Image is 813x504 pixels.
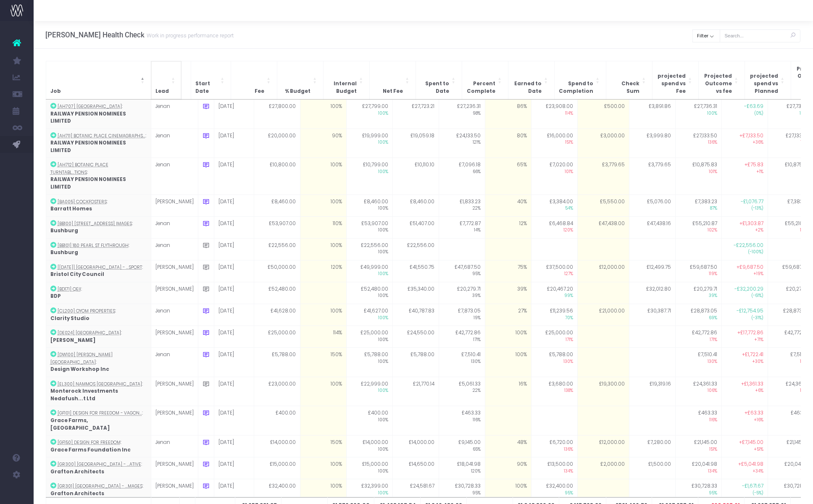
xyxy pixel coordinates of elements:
td: £24,581.67 [392,479,439,501]
td: : [46,326,151,348]
td: £8,460.00 [392,194,439,216]
span: -£32,200.29 [734,286,763,293]
td: 90% [485,457,531,479]
input: Search... [720,29,800,42]
td: £3,384.00 [531,194,577,216]
span: 101% [772,169,810,175]
td: : [46,304,151,326]
td: [DATE] [214,348,254,377]
span: projected spend vs Planned [749,73,778,95]
span: 100% [351,110,388,117]
abbr: [BD171] QEII [58,286,81,292]
td: £47,438.00 [577,216,629,238]
td: £32,400.00 [254,479,300,501]
td: £14,000.00 [346,436,392,457]
span: +19% [726,271,763,277]
td: [DATE] [214,100,254,129]
td: £21,145.00 [675,436,721,457]
span: 101% [680,169,717,175]
td: £14,000.00 [392,436,439,457]
th: projected spend vs Planned: Activate to sort: Activate to sort [745,61,791,99]
th: Net Fee: Activate to sort: Activate to sort [369,61,416,99]
td: £11,239.56 [531,304,577,326]
td: £5,788.00 [531,348,577,377]
span: Spend to Completion [559,80,593,95]
td: £42,772.86 [675,326,721,348]
td: £32,012.80 [629,282,675,304]
td: [DATE] [214,377,254,406]
abbr: [BA005] Cockfosters [58,199,107,205]
span: Projected Outcome vs fee [703,73,732,95]
td: [PERSON_NAME] [151,260,198,282]
td: 150% [300,436,346,457]
td: £50,000.00 [254,260,300,282]
span: Spent to Date [420,80,449,95]
span: 136% [772,139,810,146]
strong: Bristol City Council [50,271,104,278]
td: [DATE] [214,479,254,501]
span: 54% [536,205,573,212]
td: £5,788.00 [254,348,300,377]
td: Jenan [151,238,198,260]
td: [DATE] [214,406,254,436]
span: (-13%) [726,205,763,212]
td: [DATE] [214,326,254,348]
span: Net Fee [383,88,403,95]
span: 101% [536,169,573,175]
td: £20,000.00 [254,129,300,158]
td: £7,510.41 [439,348,485,377]
td: 39% [485,282,531,304]
span: 100% [351,169,388,175]
td: £20,467.20 [531,282,577,304]
span: +£1,303.87 [739,220,763,228]
td: £6,468.84 [531,216,577,238]
td: £37,500.00 [531,260,577,282]
span: Fee [255,88,264,95]
td: £27,133.50 [675,129,721,158]
td: 12% [485,216,531,238]
td: £1,833.23 [439,194,485,216]
td: 48% [485,436,531,457]
td: £35,340.00 [392,282,439,304]
td: 114% [300,326,346,348]
td: [PERSON_NAME] [151,406,198,436]
td: £7,510.41 [675,348,721,377]
td: £41,550.75 [392,260,439,282]
span: +£7,133.50 [739,132,763,140]
small: Work in progress performance report [145,31,234,39]
td: £7,020.00 [531,158,577,194]
td: [DATE] [214,436,254,457]
td: £59,687.50 [675,260,721,282]
td: 100% [300,457,346,479]
td: 100% [485,348,531,377]
td: £42,772.86 [439,326,485,348]
td: 120% [300,260,346,282]
span: +36% [726,139,763,146]
td: £25,000.00 [346,326,392,348]
td: 100% [485,326,531,348]
td: £1,500.00 [629,457,675,479]
td: £15,000.00 [346,457,392,479]
td: 75% [485,260,531,282]
th: Projected Outcome vs fee: Activate to sort: Activate to sort [698,61,745,99]
td: £21,000.00 [577,304,629,326]
td: [PERSON_NAME] [151,479,198,501]
td: £14,650.00 [392,457,439,479]
td: : [46,457,151,479]
td: 100% [300,100,346,129]
span: 87% [772,205,810,212]
td: [DATE] [214,129,254,158]
td: [PERSON_NAME] [151,377,198,406]
td: [DATE] [214,457,254,479]
td: : [46,100,151,129]
td: [DATE] [214,260,254,282]
td: £12,000.00 [577,436,629,457]
span: 95% [443,271,481,277]
td: £18,041.98 [439,457,485,479]
span: 98% [443,110,481,117]
td: £12,499.75 [629,260,675,282]
td: £27,736.31 [675,100,721,129]
td: £32,399.00 [346,479,392,501]
strong: RAILWAY PENSION NOMINEES LIMITED [50,110,126,125]
span: 114% [536,110,573,117]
